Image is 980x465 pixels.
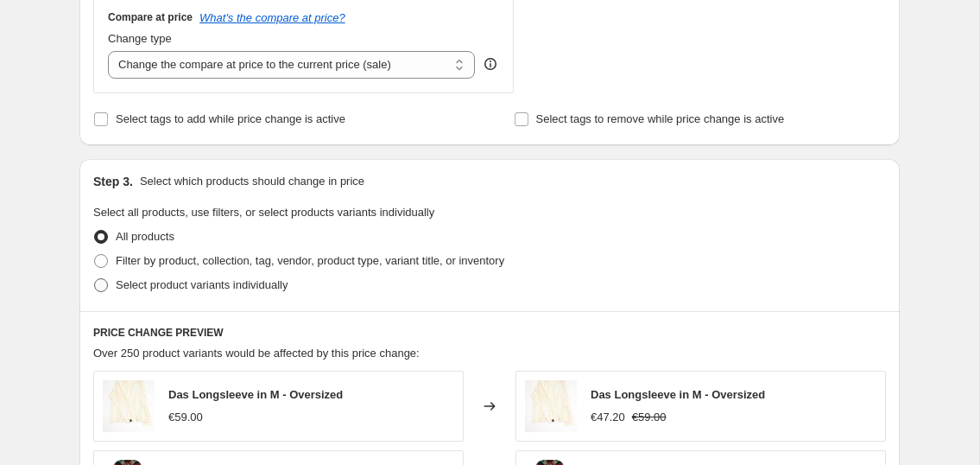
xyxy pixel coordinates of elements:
[108,10,193,24] h3: Compare at price
[116,230,174,243] span: All products
[168,388,343,401] span: Das Longsleeve in M - Oversized
[525,380,577,432] img: IMG_0010_764c9db8-7926-45cf-bff1-2bfa11165b56_80x.jpg
[116,112,345,125] span: Select tags to add while price change is active
[93,206,434,219] span: Select all products, use filters, or select products variants individually
[536,112,785,125] span: Select tags to remove while price change is active
[140,173,364,190] p: Select which products should change in price
[199,11,345,24] button: What's the compare at price?
[168,409,203,426] div: €59.00
[116,278,288,291] span: Select product variants individually
[93,347,420,360] span: Over 250 product variants would be affected by this price change:
[93,173,133,190] h2: Step 3.
[116,254,504,267] span: Filter by product, collection, tag, vendor, product type, variant title, or inventory
[93,326,886,340] h6: PRICE CHANGE PREVIEW
[108,32,172,45] span: Change type
[103,380,155,432] img: IMG_0010_764c9db8-7926-45cf-bff1-2bfa11165b56_80x.jpg
[632,409,667,426] strike: €59.00
[591,409,625,426] div: €47.20
[591,388,765,401] span: Das Longsleeve in M - Oversized
[482,55,499,73] div: help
